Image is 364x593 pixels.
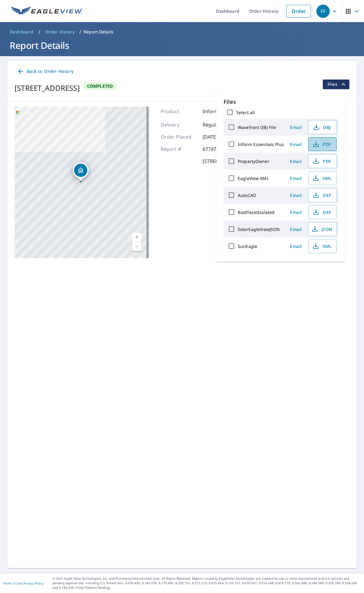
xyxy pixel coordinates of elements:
li: / [79,28,81,36]
a: Back to Order History [15,66,76,77]
button: Email [286,242,306,251]
span: OBJ [312,124,332,131]
a: Current Level 17, Zoom In [132,233,141,242]
span: Email [289,243,303,249]
span: Email [289,158,303,164]
p: [STREET_ADDRESS] [203,158,247,165]
span: PDF [312,158,332,165]
p: Report Details [84,29,113,35]
button: Email [286,225,306,234]
label: Wavefront OBJ File [238,124,276,130]
li: / [39,28,40,36]
button: filesDropdownBtn-67747094 [322,80,349,89]
label: Inform Essentials Plus [238,141,284,147]
span: Order History [45,29,75,35]
label: SunEagle [238,243,257,249]
a: Privacy Policy [24,581,43,585]
span: Email [289,124,303,130]
p: Product [161,108,197,115]
p: Regular [203,121,239,128]
div: Dropped pin, building 1, Residential property, 1895 Rockridge Ct Marriottsville, MD 21104 [73,162,89,181]
span: Email [289,192,303,198]
button: Email [286,208,306,217]
label: Select all [236,110,255,115]
button: XML [308,171,337,185]
span: JSON [312,225,332,233]
button: Email [286,123,306,132]
span: XML [312,175,332,182]
p: Inform Essentials+ [203,108,246,115]
button: Email [286,174,306,183]
button: XML [308,239,337,253]
p: © 2025 Eagle View Technologies, Inc. and Pictometry International Corp. All Rights Reserved. Repo... [52,576,361,590]
div: [STREET_ADDRESS] [15,83,80,93]
a: Order History [43,27,77,37]
a: Dashboard [7,27,36,37]
span: DXF [312,208,332,216]
p: | [3,581,43,585]
label: AutoCAD [238,192,256,198]
span: Files [328,81,347,88]
span: DXF [312,191,332,199]
img: EV Logo [11,7,83,16]
button: PDF [308,137,337,151]
div: FF [316,5,330,18]
label: RoofFacetIsolated [238,209,275,215]
span: Completed [83,83,117,89]
p: Delivery [161,121,197,128]
button: DXF [308,188,337,202]
button: Email [286,191,306,200]
span: Email [289,209,303,215]
label: PropertyOwner [238,158,269,164]
button: Email [286,140,306,149]
span: Back to Order History [17,68,73,75]
button: Email [286,157,306,166]
span: Email [289,141,303,147]
p: Order Placed [161,133,197,141]
a: Terms of Use [3,581,22,585]
button: PDF [308,154,337,168]
span: Email [289,226,303,232]
span: Dashboard [10,29,34,35]
h1: Report Details [7,39,357,52]
a: Current Level 17, Zoom Out [132,242,141,251]
nav: breadcrumb [7,27,357,37]
span: XML [312,242,332,250]
a: Order [286,5,311,18]
label: EagleView XML [238,175,269,181]
span: PDF [312,141,332,148]
p: Report # [161,145,197,153]
p: 67747094 [203,145,239,153]
label: SolarEagleViewJSON [238,226,280,232]
button: OBJ [308,120,337,134]
span: Email [289,175,303,181]
button: DXF [308,205,337,219]
button: JSON [308,222,337,236]
p: [DATE] [203,133,239,141]
p: Files [224,98,338,106]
